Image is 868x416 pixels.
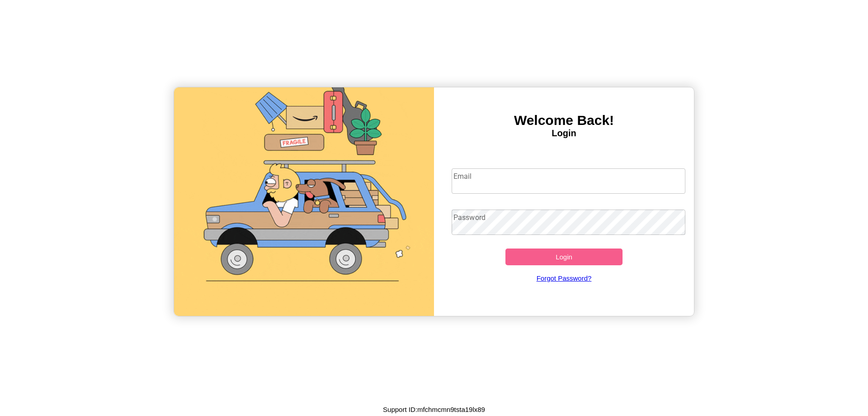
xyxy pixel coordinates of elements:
[174,87,434,316] img: gif
[434,128,694,139] h4: Login
[447,265,681,291] a: Forgot Password?
[505,249,623,265] button: Login
[434,113,694,128] h3: Welcome Back!
[383,403,485,416] p: Support ID: mfchmcmn9tsta19lx89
